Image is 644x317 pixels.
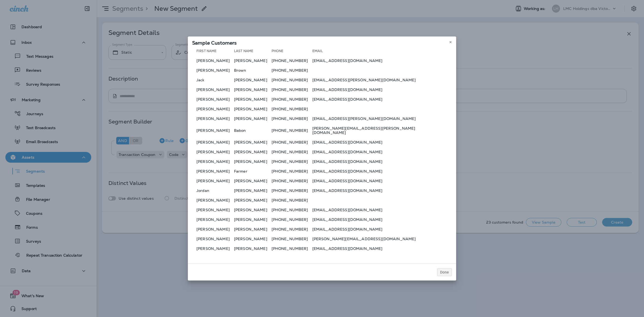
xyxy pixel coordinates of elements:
[192,66,234,75] td: [PERSON_NAME]
[312,124,452,137] td: [PERSON_NAME][EMAIL_ADDRESS][PERSON_NAME][DOMAIN_NAME]
[272,114,312,123] td: [PHONE_NUMBER]
[272,105,312,113] td: [PHONE_NUMBER]
[312,206,452,214] td: [EMAIL_ADDRESS][DOMAIN_NAME]
[272,148,312,156] td: [PHONE_NUMBER]
[192,95,234,104] td: [PERSON_NAME]
[192,225,234,234] td: [PERSON_NAME]
[312,138,452,147] td: [EMAIL_ADDRESS][DOMAIN_NAME]
[312,244,452,253] td: [EMAIL_ADDRESS][DOMAIN_NAME]
[272,244,312,253] td: [PHONE_NUMBER]
[272,49,312,55] th: Phone
[234,114,272,123] td: [PERSON_NAME]
[192,85,234,94] td: [PERSON_NAME]
[312,95,452,104] td: [EMAIL_ADDRESS][DOMAIN_NAME]
[192,114,234,123] td: [PERSON_NAME]
[192,76,234,84] td: Jack
[272,177,312,185] td: [PHONE_NUMBER]
[192,215,234,224] td: [PERSON_NAME]
[234,124,272,137] td: Babon
[272,56,312,65] td: [PHONE_NUMBER]
[440,270,449,274] span: Done
[234,105,272,113] td: [PERSON_NAME]
[234,167,272,176] td: Farmer
[272,85,312,94] td: [PHONE_NUMBER]
[192,138,234,147] td: [PERSON_NAME]
[312,76,452,84] td: [EMAIL_ADDRESS][PERSON_NAME][DOMAIN_NAME]
[312,114,452,123] td: [EMAIL_ADDRESS][PERSON_NAME][DOMAIN_NAME]
[312,56,452,65] td: [EMAIL_ADDRESS][DOMAIN_NAME]
[437,268,452,276] button: Done
[272,138,312,147] td: [PHONE_NUMBER]
[272,225,312,234] td: [PHONE_NUMBER]
[192,49,234,55] th: First Name
[312,186,452,195] td: [EMAIL_ADDRESS][DOMAIN_NAME]
[272,157,312,166] td: [PHONE_NUMBER]
[192,56,234,65] td: [PERSON_NAME]
[234,66,272,75] td: Brown
[272,76,312,84] td: [PHONE_NUMBER]
[272,196,312,205] td: [PHONE_NUMBER]
[312,177,452,185] td: [EMAIL_ADDRESS][DOMAIN_NAME]
[312,49,452,55] th: Email
[192,186,234,195] td: Jordan
[234,225,272,234] td: [PERSON_NAME]
[192,157,234,166] td: [PERSON_NAME]
[312,167,452,176] td: [EMAIL_ADDRESS][DOMAIN_NAME]
[234,244,272,253] td: [PERSON_NAME]
[234,56,272,65] td: [PERSON_NAME]
[192,196,234,205] td: [PERSON_NAME]
[234,206,272,214] td: [PERSON_NAME]
[272,235,312,243] td: [PHONE_NUMBER]
[192,206,234,214] td: [PERSON_NAME]
[234,186,272,195] td: [PERSON_NAME]
[272,186,312,195] td: [PHONE_NUMBER]
[234,76,272,84] td: [PERSON_NAME]
[272,124,312,137] td: [PHONE_NUMBER]
[312,157,452,166] td: [EMAIL_ADDRESS][DOMAIN_NAME]
[272,167,312,176] td: [PHONE_NUMBER]
[192,105,234,113] td: [PERSON_NAME]
[192,167,234,176] td: [PERSON_NAME]
[188,37,456,48] div: Sample Customers
[234,196,272,205] td: [PERSON_NAME]
[312,85,452,94] td: [EMAIL_ADDRESS][DOMAIN_NAME]
[234,138,272,147] td: [PERSON_NAME]
[234,49,272,55] th: Last Name
[312,148,452,156] td: [EMAIL_ADDRESS][DOMAIN_NAME]
[192,148,234,156] td: [PERSON_NAME]
[234,148,272,156] td: [PERSON_NAME]
[272,206,312,214] td: [PHONE_NUMBER]
[272,66,312,75] td: [PHONE_NUMBER]
[234,235,272,243] td: [PERSON_NAME]
[234,157,272,166] td: [PERSON_NAME]
[192,124,234,137] td: [PERSON_NAME]
[312,215,452,224] td: [EMAIL_ADDRESS][DOMAIN_NAME]
[272,215,312,224] td: [PHONE_NUMBER]
[234,85,272,94] td: [PERSON_NAME]
[192,177,234,185] td: [PERSON_NAME]
[234,215,272,224] td: [PERSON_NAME]
[192,235,234,243] td: [PERSON_NAME]
[312,225,452,234] td: [EMAIL_ADDRESS][DOMAIN_NAME]
[192,244,234,253] td: [PERSON_NAME]
[234,177,272,185] td: [PERSON_NAME]
[312,235,452,243] td: [PERSON_NAME][EMAIL_ADDRESS][DOMAIN_NAME]
[272,95,312,104] td: [PHONE_NUMBER]
[234,95,272,104] td: [PERSON_NAME]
